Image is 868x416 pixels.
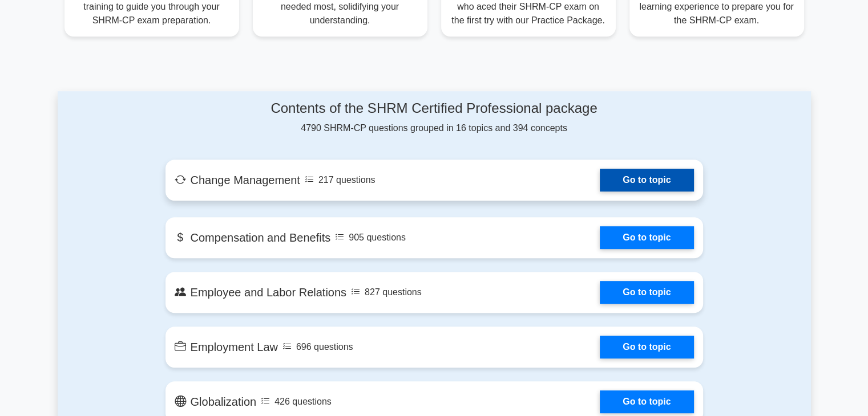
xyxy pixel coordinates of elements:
a: Go to topic [600,336,693,358]
div: 4790 SHRM-CP questions grouped in 16 topics and 394 concepts [165,100,703,135]
h4: Contents of the SHRM Certified Professional package [165,100,703,117]
a: Go to topic [600,281,693,304]
a: Go to topic [600,169,693,191]
a: Go to topic [600,390,693,413]
a: Go to topic [600,226,693,249]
